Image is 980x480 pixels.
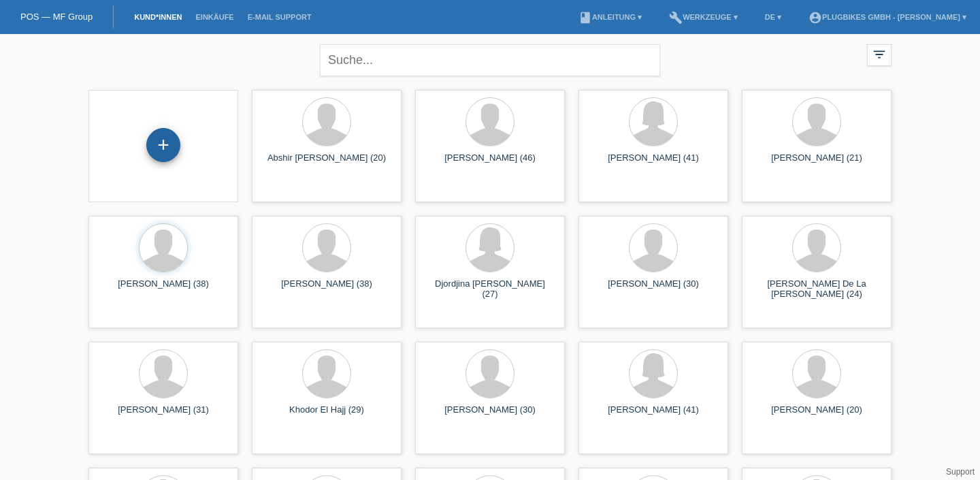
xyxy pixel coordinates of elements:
div: Khodor El Hajj (29) [263,404,391,426]
a: Support [946,467,975,477]
div: [PERSON_NAME] (41) [589,153,717,174]
i: build [669,11,683,25]
div: [PERSON_NAME] (20) [753,404,881,426]
i: book [578,11,592,25]
div: [PERSON_NAME] (31) [99,404,227,426]
a: buildWerkzeuge ▾ [662,13,745,21]
a: POS — MF Group [20,12,93,22]
a: account_circlePlugBikes GmbH - [PERSON_NAME] ▾ [802,13,973,21]
i: filter_list [872,47,887,62]
div: Kund*in hinzufügen [147,133,180,157]
a: bookAnleitung ▾ [572,13,649,21]
a: DE ▾ [758,13,788,21]
div: [PERSON_NAME] (30) [589,278,717,300]
a: E-Mail Support [241,13,318,21]
div: [PERSON_NAME] (41) [589,404,717,426]
div: [PERSON_NAME] (30) [426,404,554,426]
div: Abshir [PERSON_NAME] (20) [263,153,391,174]
div: [PERSON_NAME] De La [PERSON_NAME] (24) [753,278,881,300]
i: account_circle [808,11,822,25]
div: [PERSON_NAME] (38) [99,278,227,300]
div: [PERSON_NAME] (38) [263,278,391,300]
input: Suche... [320,44,660,76]
a: Einkäufe [189,13,240,21]
div: [PERSON_NAME] (46) [426,153,554,174]
a: Kund*innen [127,13,189,21]
div: Djordjina [PERSON_NAME] (27) [426,278,554,300]
div: [PERSON_NAME] (21) [753,153,881,174]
